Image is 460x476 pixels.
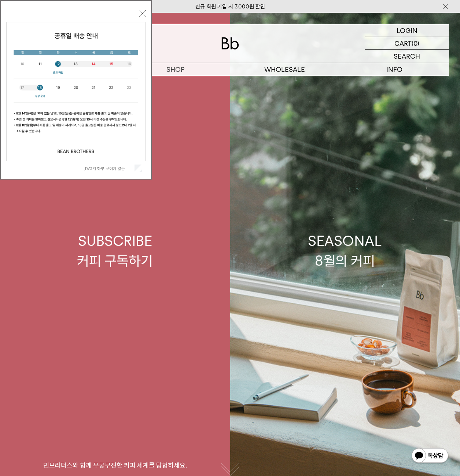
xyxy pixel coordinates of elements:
img: cb63d4bbb2e6550c365f227fdc69b27f_113810.jpg [7,22,145,161]
p: (0) [412,37,419,49]
p: WHOLESALE [230,63,340,76]
p: INFO [339,63,449,76]
a: 신규 회원 가입 시 3,000원 할인 [195,3,265,10]
a: CART (0) [365,37,449,50]
div: SUBSCRIBE 커피 구독하기 [77,231,153,270]
p: LOGIN [397,24,417,37]
button: 닫기 [139,10,146,17]
div: SEASONAL 8월의 커피 [308,231,382,270]
p: CART [394,37,412,49]
a: SHOP [121,63,230,76]
img: 로고 [221,37,239,49]
label: [DATE] 하루 보이지 않음 [84,166,133,171]
img: 카카오톡 채널 1:1 채팅 버튼 [411,447,449,465]
p: SEARCH [394,50,420,63]
a: LOGIN [365,24,449,37]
